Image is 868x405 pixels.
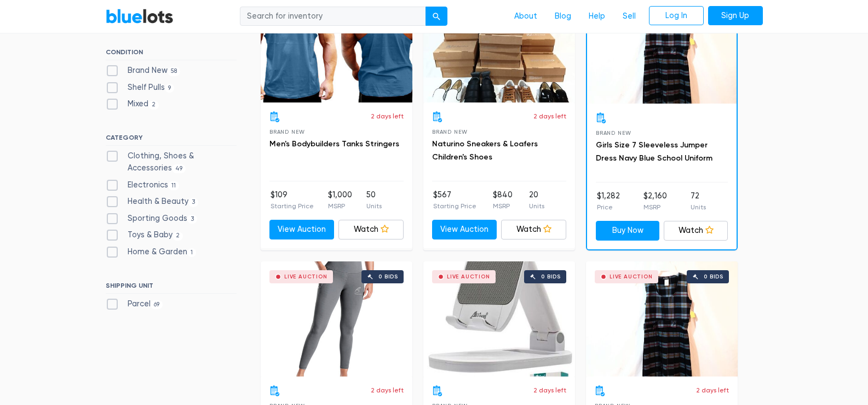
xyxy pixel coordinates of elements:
label: Brand New [106,65,181,77]
p: Starting Price [271,201,314,211]
a: Blog [546,6,580,27]
a: BlueLots [106,8,174,24]
li: $567 [433,189,476,211]
li: 50 [366,189,382,211]
h6: SHIPPING UNIT [106,282,237,294]
li: $109 [271,189,314,211]
li: $840 [493,189,513,211]
p: 2 days left [533,111,566,121]
a: Sell [614,6,645,27]
a: Men's Bodybuilders Tanks Stringers [269,139,399,149]
a: Naturino Sneakers & Loafers Children's Shoes [432,139,538,162]
li: $1,282 [597,190,620,212]
span: 3 [187,215,198,224]
div: 0 bids [541,274,561,279]
span: 2 [148,101,159,110]
li: 20 [529,189,544,211]
div: Live Auction [284,274,327,279]
p: MSRP [328,201,352,211]
a: Live Auction 0 bids [261,261,412,377]
span: 11 [168,181,180,190]
a: Watch [664,221,728,241]
a: Log In [649,6,704,26]
a: Live Auction 0 bids [423,261,575,377]
p: Units [529,201,544,211]
h6: CONDITION [106,48,237,60]
span: 1 [187,248,197,257]
li: $2,160 [643,190,667,212]
p: Units [366,201,382,211]
label: Toys & Baby [106,229,183,241]
span: 3 [188,198,199,207]
span: 49 [172,164,186,173]
div: Live Auction [610,274,653,279]
p: Price [597,202,620,212]
label: Home & Garden [106,246,197,258]
p: 2 days left [371,385,404,395]
li: $1,000 [328,189,352,211]
p: 2 days left [533,385,566,395]
span: 2 [173,232,183,241]
p: 2 days left [696,385,729,395]
div: Live Auction [447,274,490,279]
span: Brand New [596,130,631,136]
p: Units [691,202,706,212]
label: Mixed [106,98,159,110]
li: 72 [691,190,706,212]
p: Starting Price [433,201,476,211]
a: Help [580,6,614,27]
label: Parcel [106,298,163,310]
a: Watch [338,220,404,239]
a: Watch [501,220,566,239]
a: View Auction [432,220,497,239]
h6: CATEGORY [106,134,237,146]
div: 0 bids [378,274,398,279]
label: Health & Beauty [106,196,199,208]
span: 58 [168,67,181,76]
input: Search for inventory [240,7,426,26]
label: Sporting Goods [106,213,198,225]
span: Brand New [432,129,468,135]
label: Shelf Pulls [106,82,175,94]
p: MSRP [493,201,513,211]
span: 9 [165,84,175,93]
span: Brand New [269,129,305,135]
a: View Auction [269,220,335,239]
a: Sign Up [708,6,763,26]
a: Live Auction 0 bids [586,261,738,377]
label: Clothing, Shoes & Accessories [106,150,237,174]
a: About [505,6,546,27]
p: 2 days left [371,111,404,121]
a: Buy Now [596,221,660,241]
p: MSRP [643,202,667,212]
span: 69 [151,300,163,309]
div: 0 bids [704,274,723,279]
label: Electronics [106,179,180,191]
a: Girls Size 7 Sleeveless Jumper Dress Navy Blue School Uniform [596,140,712,163]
